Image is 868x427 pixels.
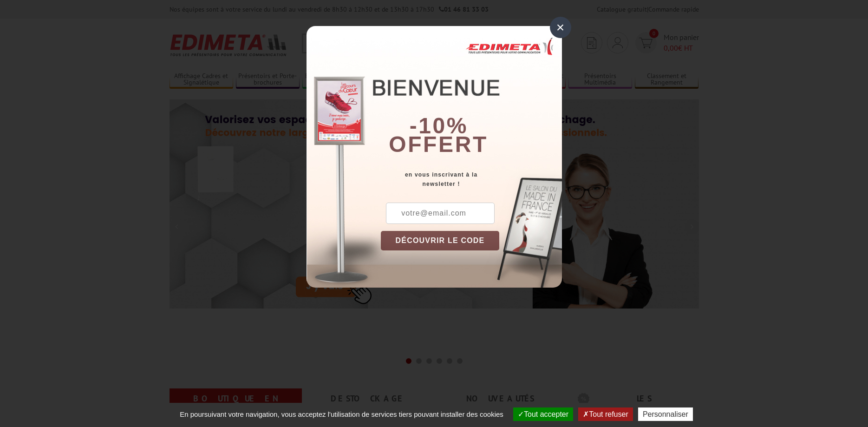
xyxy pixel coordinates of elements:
[410,113,468,138] b: -10%
[578,407,633,421] button: Tout refuser
[638,407,693,421] button: Personnaliser (fenêtre modale)
[386,203,495,224] input: votre@email.com
[381,231,500,250] button: DÉCOUVRIR LE CODE
[175,410,508,418] span: En poursuivant votre navigation, vous acceptez l'utilisation de services tiers pouvant installer ...
[513,407,573,421] button: Tout accepter
[389,132,488,157] font: offert
[550,17,571,38] div: ×
[381,170,562,189] div: en vous inscrivant à la newsletter !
